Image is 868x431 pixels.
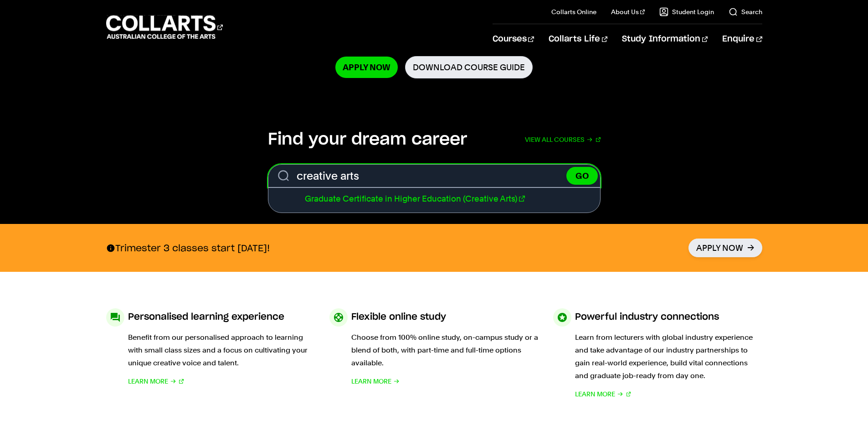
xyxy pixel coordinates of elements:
[351,331,539,369] p: Choose from 100% online study, on-campus study or a blend of both, with part-time and full-time o...
[575,388,631,400] a: Learn More
[493,24,534,54] a: Courses
[405,56,533,78] a: Download Course Guide
[128,375,184,388] a: Learn More
[128,308,284,326] h3: Personalised learning experience
[575,388,615,400] span: Learn More
[566,167,598,185] button: GO
[305,194,525,203] a: Graduate Certificate in Higher Education (Creative Arts)
[106,14,223,40] div: Go to homepage
[549,24,607,54] a: Collarts Life
[575,331,762,382] p: Learn from lecturers with global industry experience and take advantage of our industry partnersh...
[268,164,601,187] form: Search
[729,7,762,16] a: Search
[351,375,400,388] a: Learn More
[722,24,762,54] a: Enquire
[575,308,719,326] h3: Powerful industry connections
[525,130,601,150] a: View all courses
[335,57,398,78] a: Apply Now
[551,7,596,16] a: Collarts Online
[611,7,645,16] a: About Us
[106,242,270,254] p: Trimester 3 classes start [DATE]!
[622,24,708,54] a: Study Information
[351,375,391,388] span: Learn More
[351,308,446,326] h3: Flexible online study
[128,375,168,388] span: Learn More
[268,164,601,187] input: Search for a course
[659,7,714,16] a: Student Login
[128,331,315,369] p: Benefit from our personalised approach to learning with small class sizes and a focus on cultivat...
[688,239,762,257] a: Apply Now
[268,130,467,150] h2: Find your dream career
